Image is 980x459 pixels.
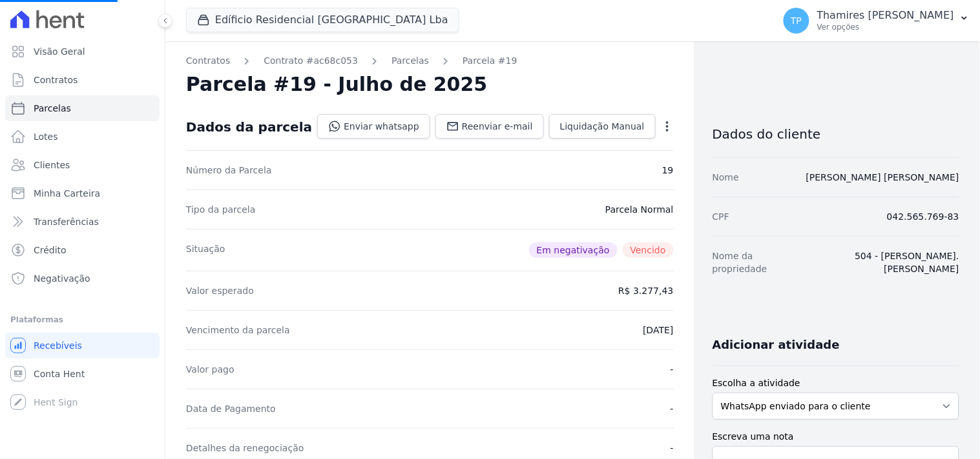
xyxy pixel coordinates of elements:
dt: Detalhes da renegociação [186,442,304,454]
a: Contrato #ac68c053 [264,54,358,68]
a: Liquidação Manual [549,114,656,139]
div: Plataformas [10,312,154,327]
dt: Nome [713,171,739,184]
div: Dados da parcela [186,119,312,135]
a: Visão Geral [5,39,160,64]
a: Parcela #19 [463,54,517,68]
dd: 504 - [PERSON_NAME]. [PERSON_NAME] [806,249,959,275]
span: Recebíveis [34,339,82,352]
a: Lotes [5,124,160,150]
span: Conta Hent [34,367,85,380]
nav: Breadcrumb [186,54,674,68]
dt: Valor pago [186,363,235,376]
a: Contratos [186,54,230,68]
dd: - [671,402,674,415]
a: Recebíveis [5,333,160,358]
a: Enviar whatsapp [317,114,430,139]
a: Parcelas [5,95,160,121]
span: Visão Geral [34,45,85,58]
h3: Dados do cliente [713,126,959,142]
a: [PERSON_NAME] [PERSON_NAME] [806,172,959,182]
span: Crédito [34,244,67,257]
span: Lotes [34,130,58,143]
a: Clientes [5,152,160,178]
a: Minha Carteira [5,181,160,206]
dd: - [671,442,674,454]
button: TP Thamires [PERSON_NAME] Ver opções [773,3,980,39]
label: Escreva uma nota [713,430,959,444]
span: Minha Carteira [34,187,100,200]
dd: 042.565.769-83 [887,210,959,223]
dd: [DATE] [643,324,673,337]
span: Clientes [34,159,70,171]
dd: Parcela Normal [605,203,674,216]
dt: Nome da propriedade [713,249,796,275]
label: Escolha a atividade [713,376,959,390]
dt: Vencimento da parcela [186,324,290,337]
a: Reenviar e-mail [435,114,544,139]
span: Reenviar e-mail [462,120,533,133]
dt: Número da Parcela [186,164,272,177]
dt: CPF [713,210,729,223]
a: Parcelas [391,54,429,68]
span: Liquidação Manual [560,120,645,133]
dt: Situação [186,242,225,258]
span: Negativação [34,272,90,285]
dd: 19 [662,164,674,177]
a: Negativação [5,266,160,291]
span: Em negativação [529,242,618,258]
span: Vencido [623,242,674,258]
p: Ver opções [817,22,954,32]
span: Transferências [34,215,99,228]
span: Contratos [34,73,78,86]
dd: - [671,363,674,376]
p: Thamires [PERSON_NAME] [817,9,954,22]
h2: Parcela #19 - Julho de 2025 [186,73,488,96]
dt: Valor esperado [186,284,254,297]
button: Edíficio Residencial [GEOGRAPHIC_DATA] Lba [186,8,459,32]
h3: Adicionar atividade [713,337,840,353]
a: Conta Hent [5,361,160,387]
a: Transferências [5,209,160,235]
span: Parcelas [34,102,71,115]
a: Contratos [5,67,160,93]
a: Crédito [5,237,160,263]
span: TP [791,16,802,25]
dt: Tipo da parcela [186,203,256,216]
dd: R$ 3.277,43 [618,284,673,297]
dt: Data de Pagamento [186,402,276,415]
